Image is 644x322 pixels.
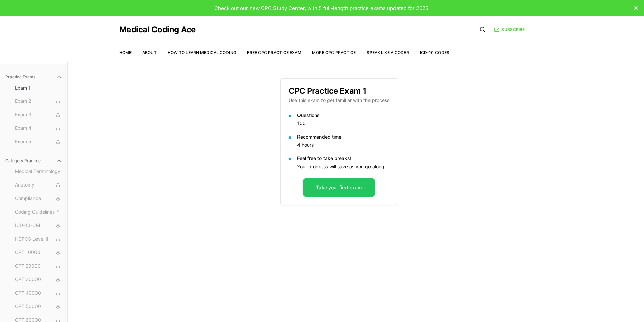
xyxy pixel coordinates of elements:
span: CPT 40000 [15,290,62,297]
p: Feel free to take breaks! [297,155,389,162]
span: HCPCS Level II [15,236,62,243]
button: Category Practice [3,155,65,166]
p: 100 [297,120,389,127]
span: Exam 3 [15,111,62,119]
button: Medical Terminology [12,166,65,177]
span: Check out our new CPC Study Center, with 5 full-length practice exams updated for 2025! [214,5,430,11]
span: CPT 50000 [15,303,62,311]
a: More CPC Practice [312,50,356,55]
button: HCPCS Level II [12,234,65,245]
button: Coding Guidelines [12,207,65,218]
h3: CPC Practice Exam 1 [289,87,389,95]
button: Practice Exams [3,72,65,82]
button: Exam 5 [12,137,65,147]
span: CPT 30000 [15,276,62,283]
span: Anatomy [15,181,62,189]
a: How to Learn Medical Coding [168,50,236,55]
button: Take your first exam [303,178,375,197]
button: Exam 1 [12,82,65,93]
p: Use this exam to get familiar with the process [289,97,389,104]
span: Medical Terminology [15,168,62,175]
button: Exam 2 [12,96,65,107]
a: Home [119,50,132,55]
span: Exam 4 [15,125,62,132]
a: About [142,50,157,55]
button: CPT 20000 [12,261,65,272]
a: Medical Coding Ace [119,26,196,34]
span: Exam 5 [15,138,62,146]
span: CPT 20000 [15,263,62,270]
button: Anatomy [12,180,65,191]
span: Compliance [15,195,62,202]
p: Recommended time [297,133,389,140]
a: Subscribe [494,27,525,33]
button: ICD-10-CM [12,220,65,231]
p: Questions [297,112,389,119]
button: CPT 10000 [12,247,65,258]
button: close [630,3,641,14]
span: CPT 10000 [15,249,62,256]
button: Exam 3 [12,109,65,120]
button: CPT 50000 [12,301,65,312]
button: Compliance [12,193,65,204]
button: Exam 4 [12,123,65,134]
a: ICD-10 Codes [420,50,449,55]
span: Coding Guidelines [15,208,62,216]
span: Exam 2 [15,98,62,105]
span: Exam 1 [15,84,62,91]
button: CPT 40000 [12,288,65,299]
a: Speak Like a Coder [367,50,409,55]
p: 4 hours [297,142,389,148]
a: Free CPC Practice Exam [247,50,302,55]
span: ICD-10-CM [15,222,62,229]
button: CPT 30000 [12,274,65,285]
p: Your progress will save as you go along [297,163,389,170]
